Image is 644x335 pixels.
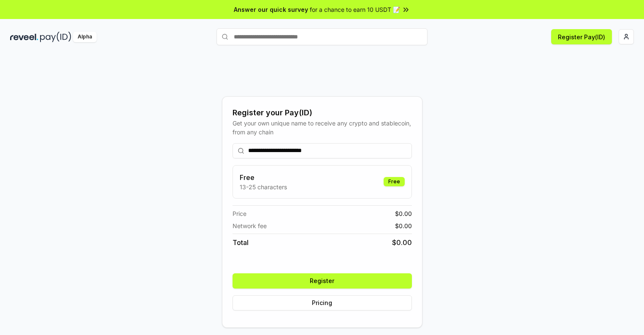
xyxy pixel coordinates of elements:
[551,29,612,44] button: Register Pay(ID)
[395,221,412,230] span: $ 0.00
[233,273,412,289] button: Register
[392,237,412,248] span: $ 0.00
[233,295,412,310] button: Pricing
[384,177,405,186] div: Free
[233,107,412,119] div: Register your Pay(ID)
[395,209,412,218] span: $ 0.00
[310,5,400,14] span: for a chance to earn 10 USDT 📝
[73,32,97,42] div: Alpha
[233,209,246,218] span: Price
[240,182,287,191] p: 13-25 characters
[240,172,287,182] h3: Free
[10,32,38,42] img: reveel_dark
[233,221,267,230] span: Network fee
[40,32,71,42] img: pay_id
[234,5,308,14] span: Answer our quick survey
[233,237,249,248] span: Total
[233,119,412,136] div: Get your own unique name to receive any crypto and stablecoin, from any chain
